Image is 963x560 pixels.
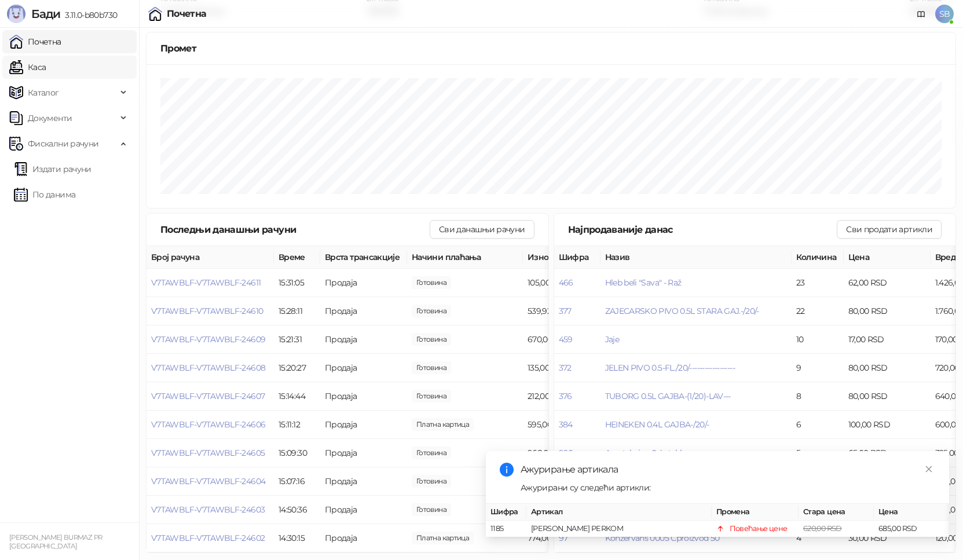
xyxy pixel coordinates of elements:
[28,81,59,104] span: Каталог
[844,354,931,382] td: 80,00 RSD
[412,475,451,488] span: 320,00
[874,521,949,537] td: 685,00 RSD
[412,532,474,544] span: 774,00
[925,465,933,473] span: close
[521,481,935,494] div: Ажурирани су следећи артикли:
[523,246,610,269] th: Износ
[9,533,102,550] small: [PERSON_NAME] BURMAZ PR [GEOGRAPHIC_DATA]
[320,325,407,354] td: Продаја
[274,325,320,354] td: 15:21:31
[500,463,514,477] span: info-circle
[874,504,949,521] th: Цена
[274,411,320,439] td: 15:11:12
[792,411,844,439] td: 6
[559,419,573,430] button: 384
[521,463,935,477] div: Ажурирање артикала
[274,297,320,325] td: 15:28:11
[412,418,474,431] span: 595,00
[412,390,451,402] span: 212,00
[151,306,263,316] button: V7TAWBLF-V7TAWBLF-24610
[559,391,572,401] button: 376
[605,391,731,401] button: TUBORG 0.5L GAJBA-(1/20)-LAV---
[935,5,954,23] span: SB
[605,448,687,458] button: Amstel pivo 0.4 staklo
[412,276,451,289] span: 105,00
[274,246,320,269] th: Време
[799,504,874,521] th: Стара цена
[523,382,610,411] td: 212,00 RSD
[14,183,75,206] a: По данима
[523,297,610,325] td: 539,92 RSD
[526,504,712,521] th: Артикал
[407,246,523,269] th: Начини плаћања
[792,439,844,467] td: 5
[151,363,265,373] button: V7TAWBLF-V7TAWBLF-24608
[792,354,844,382] td: 9
[712,504,799,521] th: Промена
[730,523,788,535] div: Повећање цене
[9,56,46,79] a: Каса
[320,439,407,467] td: Продаја
[9,30,61,53] a: Почетна
[151,476,265,486] button: V7TAWBLF-V7TAWBLF-24604
[320,496,407,524] td: Продаја
[430,220,534,239] button: Сви данашњи рачуни
[412,503,451,516] span: 320,00
[559,277,573,288] button: 466
[7,5,25,23] img: Logo
[605,419,709,430] button: HEINEKEN 0.4L GAJBA-/20/-
[844,325,931,354] td: 17,00 RSD
[486,521,526,537] td: 1185
[559,448,573,458] button: 990
[844,297,931,325] td: 80,00 RSD
[412,361,451,374] span: 135,00
[412,446,451,459] span: 968,00
[559,334,573,345] button: 459
[320,382,407,411] td: Продаја
[274,467,320,496] td: 15:07:16
[274,382,320,411] td: 15:14:44
[526,521,712,537] td: [PERSON_NAME] PERKOM
[605,363,735,373] button: JELEN PIVO 0.5-FL./20/------------------
[412,333,451,346] span: 670,00
[151,334,265,345] span: V7TAWBLF-V7TAWBLF-24609
[151,448,265,458] button: V7TAWBLF-V7TAWBLF-24605
[274,496,320,524] td: 14:50:36
[151,533,265,543] button: V7TAWBLF-V7TAWBLF-24602
[605,277,682,288] button: Hleb beli "Sava" - Raž
[60,10,117,20] span: 3.11.0-b80b730
[160,41,942,56] div: Промет
[605,306,759,316] span: ZAJECARSKO PIVO 0.5L STARA GAJ.-/20/-
[151,391,265,401] span: V7TAWBLF-V7TAWBLF-24607
[844,411,931,439] td: 100,00 RSD
[320,297,407,325] td: Продаја
[792,269,844,297] td: 23
[320,246,407,269] th: Врста трансакције
[147,246,274,269] th: Број рачуна
[14,158,91,181] a: Издати рачуни
[31,7,60,21] span: Бади
[605,334,619,345] button: Jaje
[600,246,792,269] th: Назив
[274,439,320,467] td: 15:09:30
[160,222,430,237] div: Последњи данашњи рачуни
[523,439,610,467] td: 968,00 RSD
[844,439,931,467] td: 65,00 RSD
[792,325,844,354] td: 10
[792,297,844,325] td: 22
[523,269,610,297] td: 105,00 RSD
[274,269,320,297] td: 15:31:05
[320,354,407,382] td: Продаја
[28,132,98,155] span: Фискални рачуни
[151,504,265,515] button: V7TAWBLF-V7TAWBLF-24603
[523,325,610,354] td: 670,00 RSD
[844,269,931,297] td: 62,00 RSD
[844,382,931,411] td: 80,00 RSD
